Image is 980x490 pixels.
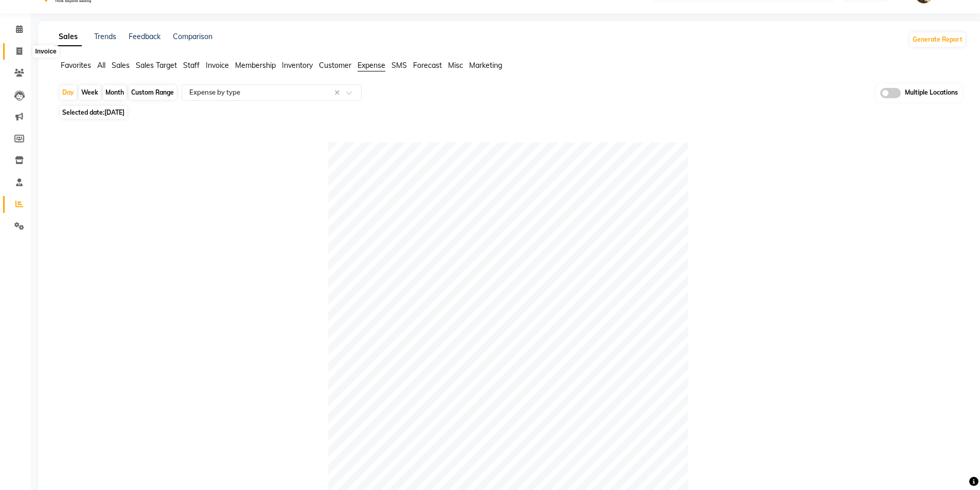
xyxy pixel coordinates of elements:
span: SMS [391,61,407,70]
span: Membership [235,61,276,70]
span: Clear all [334,87,343,98]
span: Invoice [206,61,229,70]
span: Multiple Locations [905,88,958,98]
span: Forecast [413,61,442,70]
div: Day [60,85,77,100]
span: Misc [448,61,463,70]
div: Week [79,85,101,100]
div: Month [103,85,127,100]
span: Sales [112,61,130,70]
span: All [97,61,105,70]
span: Marketing [469,61,502,70]
span: [DATE] [104,108,124,116]
a: Sales [55,28,82,46]
span: Inventory [282,61,313,70]
a: Feedback [129,32,161,41]
div: Custom Range [129,85,176,100]
span: Favorites [61,61,91,70]
a: Trends [94,32,116,41]
span: Expense [358,61,385,70]
a: Comparison [173,32,212,41]
span: Sales Target [136,61,177,70]
span: Staff [183,61,200,70]
span: Customer [319,61,351,70]
span: Selected date: [60,106,127,119]
div: Invoice [32,45,59,58]
button: Generate Report [910,32,965,47]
